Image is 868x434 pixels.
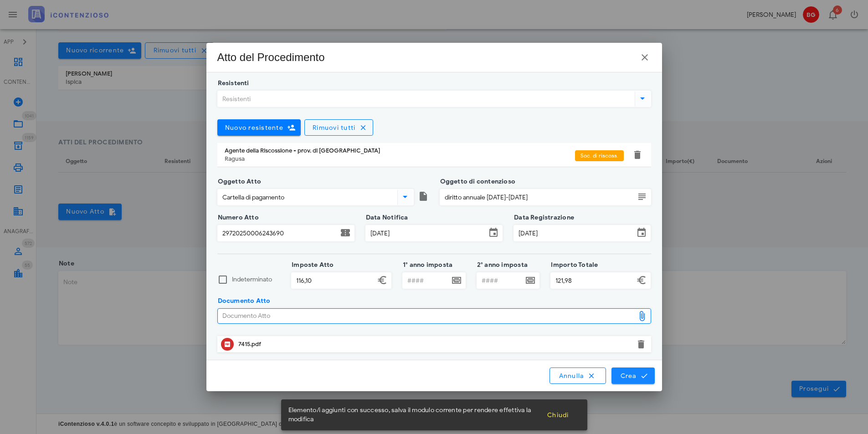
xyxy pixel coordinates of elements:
[225,124,283,132] span: Nuovo resistente
[611,368,654,384] button: Crea
[232,275,281,284] label: Indeterminato
[218,189,395,205] input: Oggetto Atto
[558,372,597,380] span: Annulla
[218,225,338,241] input: Numero Atto
[474,260,528,270] label: 2° anno imposta
[403,273,449,288] input: ####
[289,260,334,270] label: Imposte Atto
[215,296,271,306] label: Documento Atto
[217,50,325,65] div: Atto del Procedimento
[548,260,598,270] label: Importo Totale
[437,177,516,186] label: Oggetto di contenzioso
[550,368,606,384] button: Annulla
[312,124,356,132] span: Rimuovi tutti
[636,339,647,350] button: Elimina
[580,150,618,161] span: Soc. di riscoss.
[551,273,634,288] input: Importo Totale
[215,213,259,222] label: Numero Atto
[218,91,633,107] input: Resistenti
[215,79,249,88] label: Resistenti
[632,149,643,160] button: Elimina
[225,147,575,154] div: Agente della Riscossione - prov. di [GEOGRAPHIC_DATA]
[620,372,646,380] span: Crea
[400,260,452,270] label: 1° anno imposta
[511,213,574,222] label: Data Registrazione
[238,341,630,348] div: 7415.pdf
[292,273,375,288] input: Imposte Atto
[217,119,301,136] button: Nuovo resistente
[477,273,524,288] input: ####
[225,155,575,163] div: Ragusa
[363,213,408,222] label: Data Notifica
[440,189,635,205] input: Oggetto di contenzioso
[221,338,234,351] button: Clicca per aprire un'anteprima del file o scaricarlo
[215,177,262,186] label: Oggetto Atto
[304,119,374,136] button: Rimuovi tutti
[218,309,635,323] div: Documento Atto
[238,337,630,352] div: Clicca per aprire un'anteprima del file o scaricarlo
